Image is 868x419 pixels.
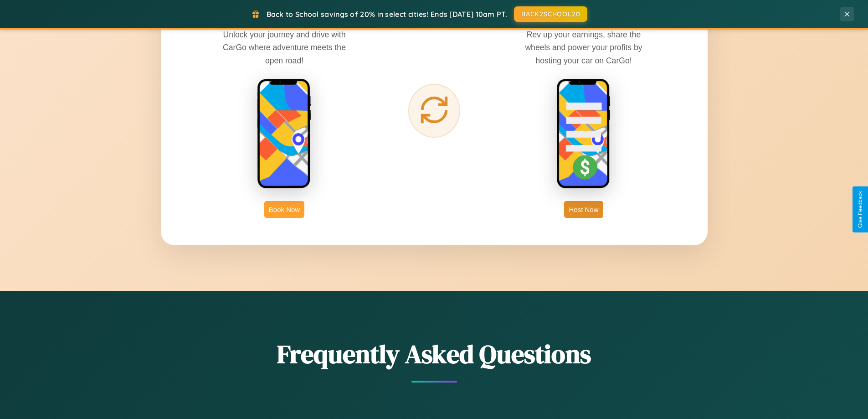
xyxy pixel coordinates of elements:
[267,10,507,19] span: Back to School savings of 20% in select cities! Ends [DATE] 10am PT.
[857,191,863,228] div: Give Feedback
[515,28,652,67] p: Rev up your earnings, share the wheels and power your profits by hosting your car on CarGo!
[264,201,304,218] button: Book Now
[216,28,353,67] p: Unlock your journey and drive with CarGo where adventure meets the open road!
[514,6,587,22] button: BACK2SCHOOL20
[564,201,603,218] button: Host Now
[257,78,312,190] img: rent phone
[161,336,708,372] h2: Frequently Asked Questions
[556,78,611,190] img: host phone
